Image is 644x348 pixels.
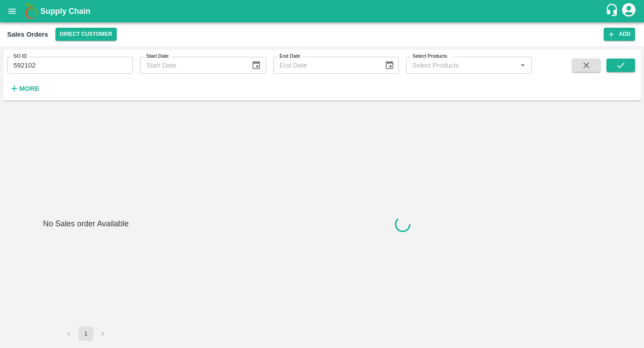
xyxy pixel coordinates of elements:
button: open drawer [2,1,22,21]
button: Select DC [55,28,117,41]
b: Supply Chain [40,7,90,16]
label: End Date [280,53,300,60]
h6: No Sales order Available [43,217,128,327]
button: Open [517,59,529,71]
a: Supply Chain [40,5,605,17]
button: More [7,81,42,96]
div: customer-support [605,3,621,19]
img: logo [22,2,40,20]
input: Select Products [409,59,514,71]
button: Add [604,28,635,41]
label: SO ID [13,53,27,60]
button: page 1 [79,327,93,341]
strong: More [19,85,39,92]
nav: pagination navigation [60,327,111,341]
label: Start Date [146,53,169,60]
div: account of current user [621,2,637,21]
input: Enter SO ID [7,57,133,74]
label: Select Products [412,53,447,60]
button: Choose date [381,57,398,74]
div: Sales Orders [7,29,48,40]
input: End Date [273,57,377,74]
button: Choose date [248,57,265,74]
input: Start Date [140,57,244,74]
